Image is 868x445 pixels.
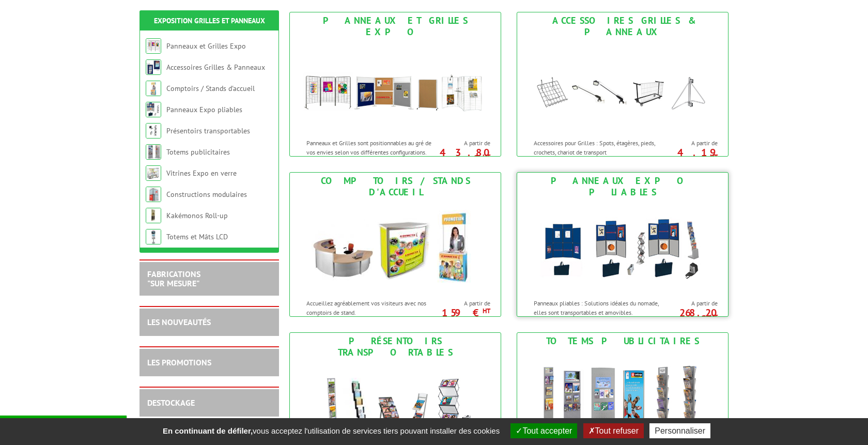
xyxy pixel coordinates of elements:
p: Panneaux pliables : Solutions idéales du nomade, elles sont transportables et amovibles. [534,299,662,316]
span: vous acceptez l'utilisation de services tiers pouvant installer des cookies [158,426,505,435]
strong: En continuant de défiler, [163,426,253,435]
img: Accessoires Grilles & Panneaux [146,59,161,75]
a: DESTOCKAGE [147,397,195,408]
a: FABRICATIONS"Sur Mesure" [147,269,200,288]
a: LES PROMOTIONS [147,357,211,367]
sup: HT [710,152,718,161]
p: Accessoires pour Grilles : Spots, étagères, pieds, crochets, chariot de transport [534,139,662,156]
a: Vitrines Expo en verre [166,168,237,178]
a: Accessoires Grilles & Panneaux Accessoires Grilles & Panneaux Accessoires pour Grilles : Spots, é... [517,12,729,157]
p: Panneaux et Grilles sont positionnables au gré de vos envies selon vos différentes configurations. [306,139,435,156]
img: Panneaux Expo pliables [146,102,161,117]
a: LES NOUVEAUTÉS [147,317,211,327]
a: Panneaux Expo pliables Panneaux Expo pliables Panneaux pliables : Solutions idéales du nomade, el... [517,172,729,317]
p: 159 € [432,310,490,316]
div: Panneaux et Grilles Expo [292,15,498,38]
img: Comptoirs / Stands d'accueil [146,81,161,96]
a: Kakémonos Roll-up [166,211,228,220]
img: Totems publicitaires [146,144,161,160]
a: Panneaux Expo pliables [166,105,242,114]
img: Totems et Mâts LCD [146,229,161,244]
sup: HT [483,306,490,315]
img: Panneaux et Grilles Expo [146,38,161,54]
span: A partir de [438,139,490,147]
img: Comptoirs / Stands d'accueil [300,201,491,294]
p: 43.80 € [432,149,490,162]
img: Kakémonos Roll-up [146,208,161,223]
div: Comptoirs / Stands d'accueil [292,175,498,198]
img: Panneaux et Grilles Expo [300,40,491,133]
a: Totems et Mâts LCD [166,232,228,241]
img: Constructions modulaires [146,187,161,202]
a: Totems publicitaires [166,147,230,157]
a: Constructions modulaires [166,190,247,199]
p: Accueillez agréablement vos visiteurs avec nos comptoirs de stand. [306,299,435,316]
p: 4.19 € [660,149,718,162]
button: Tout refuser [583,423,644,438]
a: Comptoirs / Stands d'accueil [166,84,255,93]
div: Totems publicitaires [520,335,725,347]
sup: HT [710,313,718,321]
div: Présentoirs transportables [292,335,498,358]
img: Présentoirs transportables [146,123,161,139]
img: Vitrines Expo en verre [146,165,161,181]
div: Panneaux Expo pliables [520,175,725,198]
p: 268.20 € [660,310,718,322]
img: Panneaux Expo pliables [527,201,718,294]
span: A partir de [438,299,490,308]
button: Tout accepter [510,423,577,438]
div: Accessoires Grilles & Panneaux [520,15,725,38]
sup: HT [483,152,490,161]
img: Accessoires Grilles & Panneaux [527,40,718,133]
a: Accessoires Grilles & Panneaux [166,63,265,72]
a: Panneaux et Grilles Expo Panneaux et Grilles Expo Panneaux et Grilles sont positionnables au gré ... [289,12,501,157]
button: Personnaliser (fenêtre modale) [649,423,710,438]
img: Totems publicitaires [527,349,718,442]
a: Exposition Grilles et Panneaux [154,16,265,25]
span: A partir de [665,299,718,308]
a: Présentoirs transportables [166,126,250,135]
a: Panneaux et Grilles Expo [166,41,246,51]
span: A partir de [665,139,718,147]
a: Comptoirs / Stands d'accueil Comptoirs / Stands d'accueil Accueillez agréablement vos visiteurs a... [289,172,501,317]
